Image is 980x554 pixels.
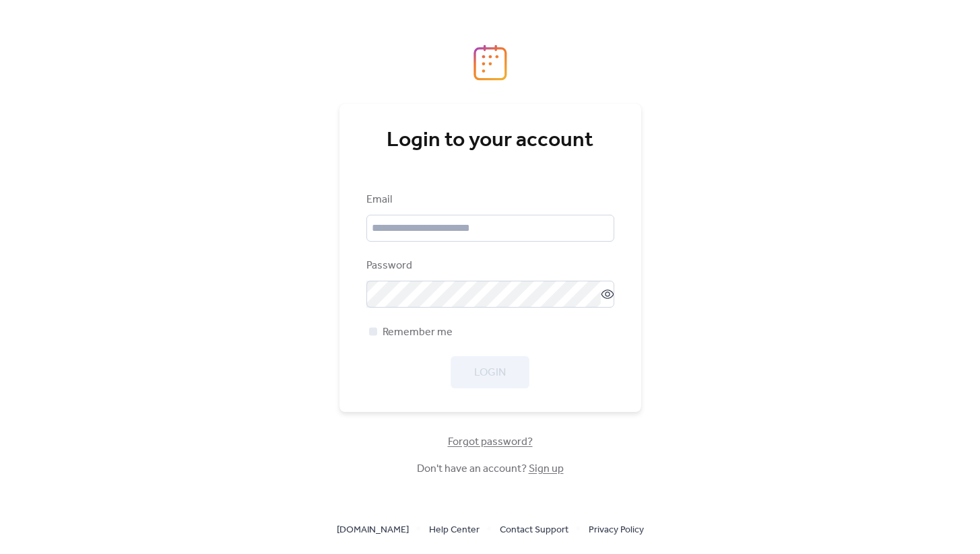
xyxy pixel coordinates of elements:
[366,258,612,274] div: Password
[500,521,568,538] a: Contact Support
[366,127,614,154] div: Login to your account
[337,522,409,539] span: [DOMAIN_NAME]
[383,324,453,341] span: Remember me
[529,458,564,479] a: Sign up
[448,438,533,446] a: Forgot password?
[337,521,409,538] a: [DOMAIN_NAME]
[366,192,612,208] div: Email
[500,522,568,539] span: Contact Support
[473,44,507,81] img: logo
[589,521,644,538] a: Privacy Policy
[429,521,480,538] a: Help Center
[448,434,533,450] span: Forgot password?
[429,522,480,539] span: Help Center
[417,461,564,477] span: Don't have an account?
[589,522,644,539] span: Privacy Policy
